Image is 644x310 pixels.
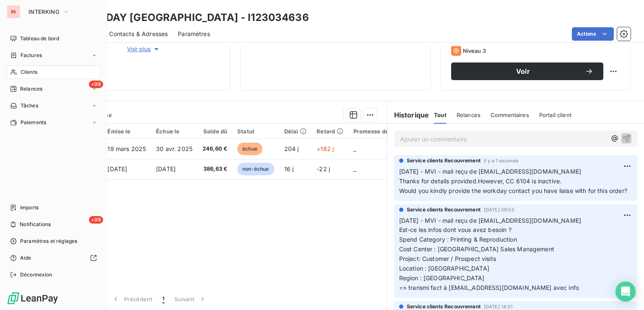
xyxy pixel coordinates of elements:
[399,187,627,194] span: Would you kindly provide the workday contact you have liaise with for this order?
[484,158,518,163] span: il y a 1 seconde
[107,128,146,135] div: Émise le
[484,304,513,309] span: [DATE] 14:31
[353,128,418,135] div: Promesse de règlement
[399,217,581,234] span: [DATE] - MVI - mail reçu de [EMAIL_ADDRESS][DOMAIN_NAME] Est-ce les infos dont vous avez besoin ?
[21,68,37,76] span: Clients
[20,204,39,211] span: Imports
[237,128,274,135] div: Statut
[169,290,212,308] button: Suivant
[203,145,227,153] span: 246,60 €
[399,168,581,185] span: [DATE] - MVI - mail reçu de [EMAIL_ADDRESS][DOMAIN_NAME] Thanks for details provided.However, CC ...
[21,52,42,59] span: Factures
[203,165,227,173] span: 386,63 €
[203,128,227,135] div: Solde dû
[399,255,496,262] span: Project: Customer / Prospect visits
[20,85,42,93] span: Relances
[89,81,103,88] span: +99
[162,295,164,303] span: 1
[317,165,330,172] span: -22 j
[491,112,529,118] span: Commentaires
[68,44,220,54] button: Voir plus
[7,292,59,305] img: Logo LeanPay
[74,10,309,25] h3: WORKDAY [GEOGRAPHIC_DATA] - I123034636
[484,207,514,212] span: [DATE] 09:55
[109,30,168,38] span: Contacts & Adresses
[106,290,157,308] button: Précédent
[20,254,31,262] span: Aide
[284,165,294,172] span: 16 j
[156,128,192,135] div: Échue le
[572,27,614,41] button: Actions
[284,145,299,152] span: 204 j
[29,8,60,15] span: INTERKING
[463,47,486,54] span: Niveau 3
[451,63,603,80] button: Voir
[237,163,274,175] span: non-échue
[399,284,579,291] span: => transmi fact à [EMAIL_ADDRESS][DOMAIN_NAME] avec info
[399,245,554,253] span: Cost Center : [GEOGRAPHIC_DATA] Sales Management
[7,5,20,18] div: IN
[399,236,517,243] span: Spend Category : Printing & Reproduction
[399,265,489,272] span: Location : [GEOGRAPHIC_DATA]
[21,119,46,126] span: Paiements
[353,165,356,172] span: _
[20,271,52,279] span: Déconnexion
[178,30,210,38] span: Paramètres
[21,102,38,109] span: Tâches
[317,128,343,135] div: Retard
[20,35,59,42] span: Tableau de bord
[457,112,480,118] span: Relances
[407,157,480,164] span: Service clients Recouvrement
[237,143,262,155] span: échue
[127,45,161,53] span: Voir plus
[157,290,169,308] button: 1
[156,165,176,172] span: [DATE]
[387,110,429,120] h6: Historique
[615,281,636,302] div: Open Intercom Messenger
[353,145,356,152] span: _
[284,128,307,135] div: Délai
[407,206,480,214] span: Service clients Recouvrement
[89,216,103,224] span: +99
[434,112,447,118] span: Tout
[20,237,77,245] span: Paramètres et réglages
[461,68,585,75] span: Voir
[156,145,192,152] span: 30 avr. 2025
[7,251,100,265] a: Aide
[20,221,51,228] span: Notifications
[539,112,571,118] span: Portail client
[107,145,146,152] span: 19 mars 2025
[107,165,127,172] span: [DATE]
[317,145,334,152] span: +162 j
[399,274,485,281] span: Region : [GEOGRAPHIC_DATA]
